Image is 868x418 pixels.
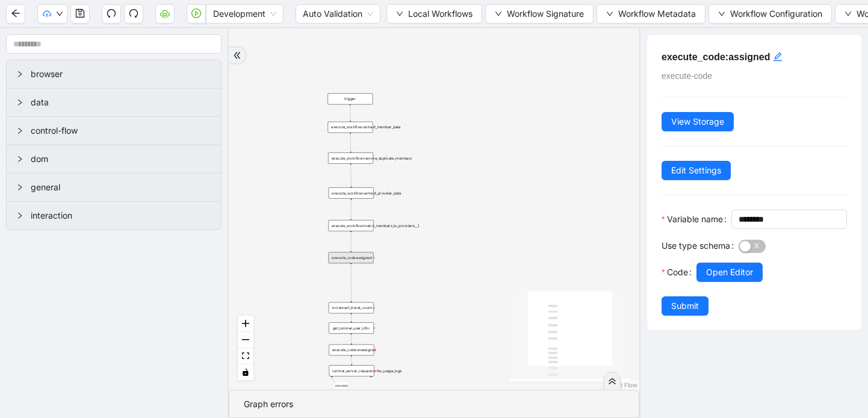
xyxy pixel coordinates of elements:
span: down [396,10,403,17]
g: Edge from execute_workflow:remove_duplicate_members to execute_workflow:extract_provider_data [351,165,352,187]
button: downWorkflow Metadata [597,4,705,23]
span: control-flow [31,124,211,137]
span: undo [107,8,116,18]
span: right [16,184,23,191]
button: View Storage [662,112,734,131]
span: execute-code [662,71,712,81]
div: execute_workflow:remove_duplicate_members [328,152,373,164]
span: Local Workflows [408,7,473,20]
span: arrow-left [11,8,20,18]
div: execute_workflow:match_members_to_providers__1 [328,220,373,231]
button: downWorkflow Signature [485,4,594,23]
span: right [16,212,23,219]
span: Development [213,5,276,23]
button: undo [102,4,121,23]
span: cloud-upload [43,10,51,18]
span: down [718,10,725,17]
span: down [56,10,63,17]
span: Use type schema [662,239,730,252]
span: Workflow Signature [507,7,584,20]
div: interaction [7,202,221,229]
span: double-right [608,377,616,385]
span: data [31,96,211,109]
span: right [16,155,23,163]
span: View Storage [671,115,724,128]
button: Open Editor [696,263,763,282]
button: toggle interactivity [238,364,253,381]
div: increment_ticket_count: [329,302,374,314]
div: data [7,89,221,116]
button: Edit Settings [662,161,731,180]
span: play-circle [191,8,201,18]
span: down [845,10,852,17]
div: execute_workflow:extract_provider_data [329,187,374,199]
h5: execute_code:assigned [662,49,847,64]
span: dom [31,152,211,166]
a: React Flow attribution [606,381,637,388]
button: Submit [662,296,708,316]
span: general [31,181,211,194]
span: redo [129,8,138,18]
span: down [495,10,502,17]
button: downWorkflow Configuration [708,4,832,23]
span: Auto Validation [303,5,373,23]
div: luminai_server_request:write_usage_logs [329,365,374,376]
span: Edit Settings [671,164,721,177]
span: edit [773,52,783,61]
div: Graph errors [244,398,624,411]
button: play-circle [187,4,206,23]
span: Workflow Metadata [618,7,696,20]
div: execute_code:unassigned [329,345,374,356]
div: execute_workflow:extract_member_data [328,122,373,133]
div: execute_code:assigned [329,252,374,264]
span: plus-circle [367,381,375,388]
span: Workflow Configuration [730,7,822,20]
button: fit view [238,348,253,364]
span: interaction [31,209,211,222]
div: trigger [327,93,373,105]
div: browser [7,60,221,88]
button: zoom out [238,332,253,348]
div: luminai_server_request:write_usage_logsplus-circle [329,365,374,376]
span: browser [31,67,211,81]
button: redo [124,4,143,23]
div: dom [7,145,221,173]
span: double-right [233,51,241,60]
button: arrow-left [6,4,25,23]
div: control-flow [7,117,221,145]
span: down [606,10,613,17]
span: right [16,99,23,106]
button: cloud-server [155,4,175,23]
span: save [75,8,85,18]
div: general [7,173,221,201]
span: Open Editor [706,266,753,279]
div: click to edit id [773,49,783,64]
g: Edge from luminai_server_request:write_usage_logs to delay:__1__0__0 [332,378,351,394]
span: right [16,70,23,78]
span: right [16,127,23,134]
button: cloud-uploaddown [37,4,67,23]
span: cloud-server [160,8,170,18]
span: Submit [671,299,699,313]
button: save [70,4,90,23]
div: get_luminai_user_info: [329,322,374,334]
button: downLocal Workflows [386,4,482,23]
span: Code [667,266,688,279]
button: zoom in [238,316,253,332]
span: Variable name [667,213,723,226]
